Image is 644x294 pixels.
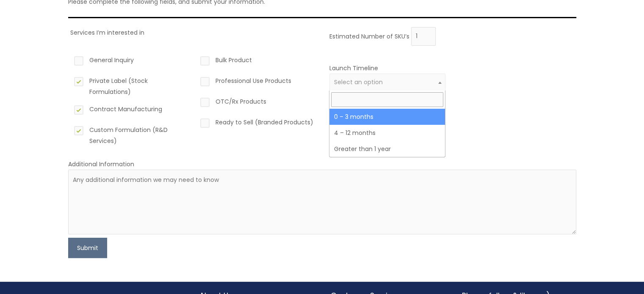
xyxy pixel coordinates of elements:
[329,141,445,157] li: Greater than 1 year
[329,64,378,72] label: Launch Timeline
[199,96,315,110] label: OTC/Rx Products
[70,28,144,37] label: Services I’m interested in
[199,117,315,131] label: Ready to Sell (Branded Products)
[334,78,383,86] span: Select an option
[72,104,189,118] label: Contract Manufacturing
[329,125,445,141] li: 4 – 12 months
[72,55,189,69] label: General Inquiry
[199,55,315,69] label: Bulk Product
[72,75,189,97] label: Private Label (Stock Formulations)
[411,27,436,46] input: Please enter the estimated number of skus
[199,75,315,90] label: Professional Use Products
[329,32,409,40] label: Estimated Number of SKU’s
[68,160,134,168] label: Additional Information
[329,109,445,125] li: 0 – 3 months
[72,124,189,146] label: Custom Formulation (R&D Services)
[68,238,107,258] button: Submit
